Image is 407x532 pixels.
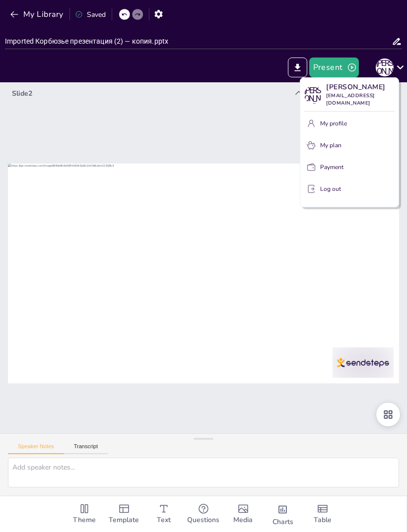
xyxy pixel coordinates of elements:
[304,181,395,197] button: Log out
[304,86,322,104] div: А [PERSON_NAME]
[326,92,395,107] p: [EMAIL_ADDRESS][DOMAIN_NAME]
[320,119,347,128] p: My profile
[320,141,341,150] p: My plan
[304,116,395,131] button: My profile
[304,137,395,153] button: My plan
[320,184,341,193] p: Log out
[304,159,395,175] button: Payment
[320,163,343,172] p: Payment
[326,82,395,92] p: [PERSON_NAME]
